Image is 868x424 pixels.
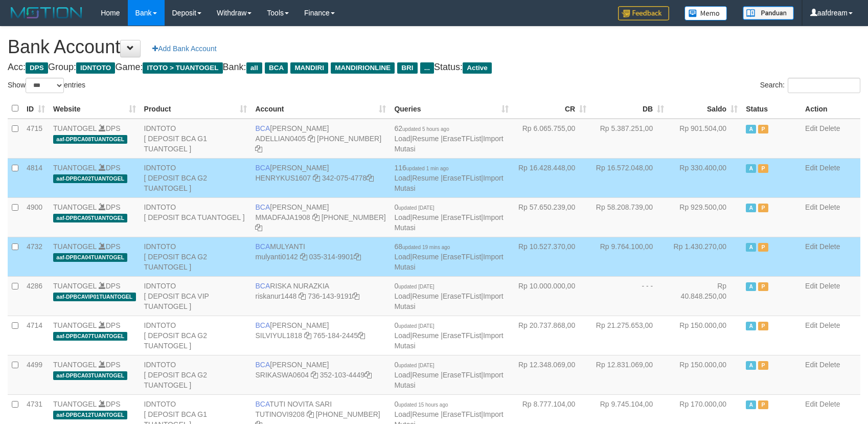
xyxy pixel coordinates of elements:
th: Saldo: activate to sort column ascending [668,99,742,119]
span: updated [DATE] [398,205,434,211]
a: Copy 0353149901 to clipboard [354,253,361,261]
th: Product: activate to sort column ascending [140,99,252,119]
img: Button%20Memo.svg [684,6,727,20]
span: updated 1 min ago [406,166,449,171]
a: Load [394,213,410,221]
a: MMADFAJA1908 [255,213,310,221]
span: Active [746,164,756,173]
td: Rp 10.000.000,00 [513,276,590,316]
a: Resume [412,253,439,261]
span: updated [DATE] [398,363,434,368]
a: Resume [412,292,439,300]
td: Rp 901.504,00 [668,119,742,159]
a: Import Mutasi [394,174,503,192]
span: BCA [255,203,270,211]
a: Import Mutasi [394,135,503,153]
input: Search: [788,78,860,93]
a: TUANTOGEL [53,203,97,211]
a: Resume [412,174,439,182]
td: 4814 [22,158,49,197]
a: Edit [805,203,817,211]
td: - - - [590,276,668,316]
a: Copy 3521034449 to clipboard [364,371,372,379]
span: Active [746,243,756,252]
a: Copy riskanur1448 to clipboard [299,292,306,300]
span: updated 15 hours ago [398,402,448,408]
span: 0 [394,282,434,290]
a: Load [394,174,410,182]
td: IDNTOTO [ DEPOSIT BCA G1 TUANTOGEL ] [140,119,252,159]
a: Copy 7651842445 to clipboard [358,331,365,340]
a: Delete [819,361,840,369]
td: Rp 57.650.239,00 [513,197,590,237]
a: EraseTFList [443,213,481,221]
td: IDNTOTO [ DEPOSIT BCA G2 TUANTOGEL ] [140,355,252,394]
a: Resume [412,410,439,418]
a: Delete [819,203,840,211]
label: Show entries [8,78,85,93]
a: EraseTFList [443,410,481,418]
a: Delete [819,242,840,251]
span: Paused [758,361,768,370]
span: updated [DATE] [398,323,434,329]
span: IDNTOTO [76,62,115,74]
span: aaf-DPBCA05TUANTOGEL [53,214,127,222]
a: TUTINOVI9208 [255,410,304,418]
th: CR: activate to sort column ascending [513,99,590,119]
td: Rp 330.400,00 [668,158,742,197]
th: Website: activate to sort column ascending [49,99,140,119]
th: ID: activate to sort column ascending [22,99,49,119]
a: Copy MMADFAJA1908 to clipboard [312,213,319,221]
a: Edit [805,282,817,290]
span: | | | [394,282,503,310]
span: 62 [394,124,449,132]
a: Copy mulyanti0142 to clipboard [300,253,307,261]
th: Status [742,99,801,119]
span: 0 [394,400,448,408]
td: [PERSON_NAME] [PHONE_NUMBER] [251,197,390,237]
a: Edit [805,124,817,132]
td: Rp 21.275.653,00 [590,316,668,355]
td: [PERSON_NAME] 765-184-2445 [251,316,390,355]
span: aaf-DPBCA02TUANTOGEL [53,174,127,183]
a: Load [394,292,410,300]
span: Active [746,282,756,291]
td: [PERSON_NAME] 342-075-4778 [251,158,390,197]
span: aaf-DPBCA08TUANTOGEL [53,135,127,144]
td: IDNTOTO [ DEPOSIT BCA G2 TUANTOGEL ] [140,158,252,197]
span: | | | [394,124,503,153]
span: Paused [758,282,768,291]
span: updated 5 hours ago [402,126,449,132]
a: Delete [819,124,840,132]
td: RISKA NURAZKIA 736-143-9191 [251,276,390,316]
span: Active [746,361,756,370]
a: Resume [412,331,439,340]
span: Active [746,204,756,212]
span: Paused [758,400,768,409]
span: BCA [255,164,270,172]
td: DPS [49,119,140,159]
span: aaf-DPBCA07TUANTOGEL [53,332,127,341]
a: Load [394,331,410,340]
span: Paused [758,322,768,330]
span: | | | [394,321,503,350]
a: Edit [805,321,817,329]
img: panduan.png [743,6,794,20]
a: Resume [412,213,439,221]
td: Rp 5.387.251,00 [590,119,668,159]
select: Showentries [26,78,64,93]
a: ADELLIAN0405 [255,135,306,143]
td: Rp 6.065.755,00 [513,119,590,159]
span: all [246,62,262,74]
td: [PERSON_NAME] [PHONE_NUMBER] [251,119,390,159]
a: Edit [805,400,817,408]
td: [PERSON_NAME] 352-103-4449 [251,355,390,394]
span: DPS [26,62,48,74]
a: Resume [412,371,439,379]
td: DPS [49,316,140,355]
td: Rp 10.527.370,00 [513,237,590,276]
span: Active [463,62,492,74]
td: IDNTOTO [ DEPOSIT BCA G2 TUANTOGEL ] [140,316,252,355]
a: TUANTOGEL [53,124,97,132]
td: IDNTOTO [ DEPOSIT BCA TUANTOGEL ] [140,197,252,237]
